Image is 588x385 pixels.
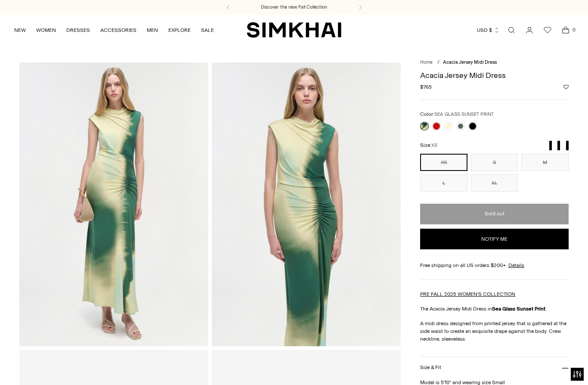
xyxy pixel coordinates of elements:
a: Home [420,59,433,65]
p: The Acacia Jersey Midi Dress in [420,305,569,313]
button: S [471,154,518,171]
label: Size: [420,141,437,149]
div: / [437,59,439,66]
button: Notify me [420,229,569,249]
label: Color: [420,110,494,118]
a: Wishlist [539,22,556,39]
a: MEN [147,21,158,40]
button: Size & Fit [420,357,569,379]
a: ACCESSORIES [100,21,136,40]
h3: Size & Fit [420,365,441,370]
a: Go to the account page [521,22,538,39]
span: XS [431,143,437,148]
span: 0 [570,26,578,34]
button: L [420,174,467,192]
a: Discover the new Fall Collection [261,4,327,11]
img: Acacia Jersey Midi Dress [212,62,401,346]
a: DRESSES [66,21,90,40]
span: Acacia Jersey Midi Dress [443,59,497,65]
img: Acacia Jersey Midi Dress [19,62,208,346]
a: Open cart modal [557,22,574,39]
button: M [521,154,569,171]
button: XS [420,154,467,171]
a: Open search modal [503,22,520,39]
h1: Acacia Jersey Midi Dress [420,71,569,79]
p: A midi dress designed from printed jersey that is gathered at the side waist to create an exquisi... [420,320,569,343]
button: Add to Wishlist [563,84,569,90]
a: PRE FALL 2025 WOMEN'S COLLECTION [420,291,515,297]
button: USD $ [477,21,500,40]
button: XL [471,174,518,192]
a: EXPLORE [168,21,191,40]
nav: breadcrumbs [420,59,569,66]
a: SALE [201,21,214,40]
strong: Sea Glass Sunset Print [492,306,545,312]
a: SIMKHAI [247,22,341,38]
a: WOMEN [36,21,56,40]
a: Details [508,261,524,269]
span: SEA GLASS SUNSET PRINT [434,112,494,117]
a: NEW [14,21,26,40]
span: $765 [420,83,432,91]
div: Free shipping on all US orders $200+ [420,261,569,269]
